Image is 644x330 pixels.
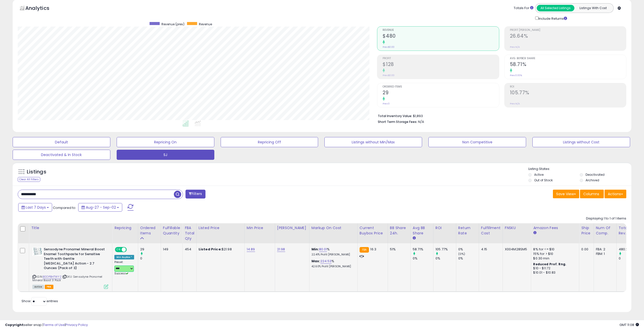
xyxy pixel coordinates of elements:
button: Save View [553,190,579,198]
div: ROI [435,225,454,231]
div: Amazon Fees [533,225,577,231]
div: Num of Comp. [596,225,614,236]
small: Prev: 0.00% [510,74,522,77]
div: Displaying 1 to 1 of 1 items [586,216,626,221]
span: Columns [583,191,599,196]
div: Current Buybox Price [360,225,386,236]
small: Prev: 0 [383,102,390,105]
b: Min: [311,247,319,252]
a: B0DPBHTWY2 [43,275,61,279]
div: 454 [185,247,193,252]
span: N/A [418,119,424,124]
div: 4.15 [481,247,499,252]
a: 14.89 [247,247,255,252]
li: $1,893 [378,113,622,119]
h2: 26.64% [510,33,626,40]
button: SJ [117,150,214,160]
div: FBA Total Qty [185,225,194,241]
h2: 105.77% [510,90,626,97]
div: 0 [619,256,639,261]
span: | SKU: Sensodyne Pronamel Mineral Boost 3 Pack [32,275,102,282]
span: Avg. Buybox Share [510,57,626,60]
a: Privacy Policy [66,322,88,327]
button: Listings With Cost [574,5,612,11]
button: Last 7 Days [18,203,52,212]
div: Min Price [247,225,273,231]
div: 58.71% [413,247,433,252]
div: $10.01 - $10.83 [533,271,575,275]
div: seller snap | | [5,323,88,327]
span: Revenue [383,29,499,32]
div: Listed Price [199,225,242,231]
b: Short Term Storage Fees: [378,120,417,124]
b: Total Inventory Value: [378,114,412,118]
div: 8% for <= $10 [533,247,575,252]
div: Title [31,225,110,231]
span: All listings currently available for purchase on Amazon [32,285,44,289]
p: 42.60% Profit [PERSON_NAME] [311,265,354,268]
b: Max: [311,259,320,263]
h2: $128 [383,61,499,68]
small: Prev: $0.00 [383,46,394,49]
div: FBM: 1 [596,252,613,256]
div: Fulfillable Quantity [163,225,180,236]
div: 0.00 [581,247,590,252]
div: Win BuyBox * [114,255,134,259]
b: Listed Price: [199,247,222,252]
div: 0% [435,256,456,261]
small: Prev: $0.00 [383,74,394,77]
h5: Listings [27,168,46,175]
div: 0 [140,256,161,261]
div: BB Share 24h. [390,225,408,236]
small: Prev: N/A [510,102,520,105]
div: 149 [163,247,179,252]
button: Listings without Cost [532,137,630,147]
h5: Analytics [25,5,59,13]
p: 22.41% Profit [PERSON_NAME] [311,253,354,256]
div: 0% [413,256,433,261]
label: Out of Stock [534,178,553,182]
span: 2025-09-10 11:08 GMT [619,322,639,327]
div: Ship Price [581,225,591,236]
div: 0% [458,256,479,261]
div: Ordered Items [140,225,159,236]
div: 480.23 [619,247,639,252]
span: Revenue [199,22,212,26]
strong: Copyright [5,322,24,327]
span: Compared to: [53,205,76,210]
div: 29 [140,247,161,252]
div: % [311,247,354,256]
b: Reduced Prof. Rng. [533,262,566,266]
small: Prev: N/A [510,46,520,49]
button: Filters [185,190,205,199]
button: Default [13,137,110,147]
span: Last 7 Days [26,205,46,210]
div: Repricing [114,225,136,231]
div: Totals For [514,6,533,11]
div: FNSKU [505,225,529,231]
a: 80.01 [319,247,327,252]
label: Archived [586,178,599,182]
img: 51Csqf1IUXL._SL40_.jpg [32,247,43,256]
div: Preset: [114,260,134,275]
small: Amazon Fees. [533,231,536,235]
span: Ordered Items [383,85,499,88]
a: 21.98 [277,247,285,252]
th: The percentage added to the cost of goods (COGS) that forms the calculator for Min & Max prices. [309,223,357,243]
span: Aug-27 - Sep-02 [86,205,116,210]
div: Total Rev. [619,225,637,236]
div: 15% for > $10 [533,252,575,256]
div: $0.30 min [533,256,575,261]
span: Success [114,272,128,275]
div: 51% [390,247,407,252]
button: Aug-27 - Sep-02 [78,203,122,212]
span: Profit [PERSON_NAME] [510,29,626,32]
small: Avg BB Share. [413,236,416,240]
button: Repricing On [117,137,214,147]
span: ON [115,248,122,252]
button: All Selected Listings [537,5,574,11]
div: Markup on Cost [311,225,355,231]
button: Repricing Off [221,137,318,147]
a: 224.53 [320,259,332,264]
div: Fulfillment Cost [481,225,501,236]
